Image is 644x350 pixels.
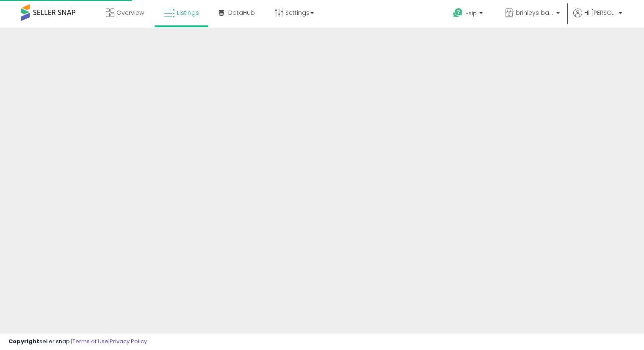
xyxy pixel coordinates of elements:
i: Get Help [453,8,463,18]
span: brinleys bargains [516,8,554,17]
span: Hi [PERSON_NAME] [584,8,616,17]
a: Help [446,1,491,28]
span: DataHub [228,8,255,17]
span: Overview [116,8,144,17]
a: Hi [PERSON_NAME] [573,8,622,28]
a: Terms of Use [72,337,108,345]
span: Listings [177,8,199,17]
strong: Copyright [8,337,39,345]
span: Help [465,10,477,17]
a: Privacy Policy [110,337,147,345]
div: seller snap | | [8,338,147,346]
